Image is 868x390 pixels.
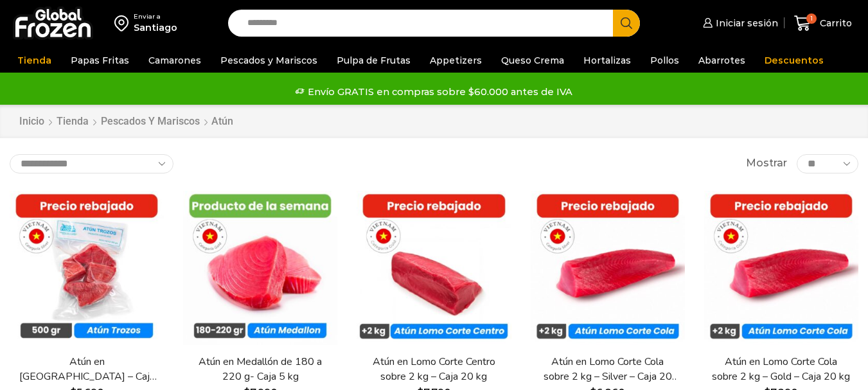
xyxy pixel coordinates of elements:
a: Pulpa de Frutas [330,48,417,73]
a: Tienda [11,48,58,73]
a: Iniciar sesión [700,10,778,36]
a: Pescados y Mariscos [100,114,200,129]
div: Santiago [134,21,177,34]
a: Atún en Lomo Corte Cola sobre 2 kg – Silver – Caja 20 kg [538,355,677,384]
a: Papas Fritas [64,48,136,73]
a: Abarrotes [692,48,752,73]
a: Pollos [644,48,686,73]
a: Camarones [142,48,208,73]
a: Atún en [GEOGRAPHIC_DATA] – Caja 10 kg [17,355,156,384]
a: Tienda [56,114,89,129]
select: Pedido de la tienda [10,154,173,173]
a: Hortalizas [577,48,637,73]
a: 1 Carrito [791,8,855,39]
span: 1 [806,13,817,24]
h1: Atún [211,115,233,127]
div: Enviar a [134,12,177,21]
a: Atún en Lomo Corte Centro sobre 2 kg – Caja 20 kg [364,355,503,384]
button: Search button [613,10,640,37]
a: Descuentos [758,48,830,73]
a: Atún en Medallón de 180 a 220 g- Caja 5 kg [191,355,330,384]
a: Appetizers [423,48,488,73]
a: Atún en Lomo Corte Cola sobre 2 kg – Gold – Caja 20 kg [712,355,851,384]
nav: Breadcrumb [19,114,233,129]
a: Inicio [19,114,45,129]
span: Mostrar [746,156,787,171]
span: Carrito [817,17,852,30]
span: Iniciar sesión [713,17,778,30]
a: Pescados y Mariscos [214,48,324,73]
img: address-field-icon.svg [114,12,134,34]
a: Queso Crema [495,48,571,73]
